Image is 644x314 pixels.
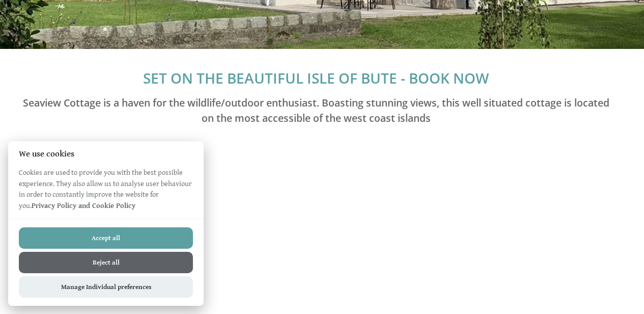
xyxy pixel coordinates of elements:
h2: Seaview Cottage is a haven for the wildlife/outdoor enthusiast. Boasting stunning views, this wel... [20,95,611,125]
h1: SET ON THE BEAUTIFUL ISLE OF BUTE - BOOK NOW [20,68,611,88]
p: Cookies are used to provide you with the best possible experience. They also allow us to analyse ... [8,167,204,219]
h2: We use cookies [8,149,204,159]
button: Manage Individual preferences [19,276,193,298]
button: Reject all [19,252,193,273]
a: Privacy Policy and Cookie Policy [32,201,135,210]
button: Accept all [19,227,193,249]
